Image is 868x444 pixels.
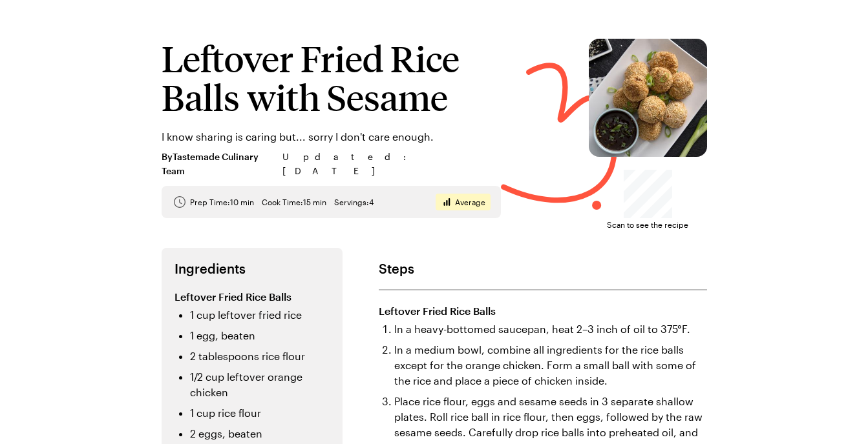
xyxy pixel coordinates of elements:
span: Updated : [DATE] [282,150,501,178]
h3: Leftover Fried Rice Balls [175,289,330,305]
p: I know sharing is caring but... sorry I don't care enough. [162,129,501,145]
li: 1 cup rice flour [190,405,330,421]
li: In a heavy-bottomed saucepan, heat 2–3 inch of oil to 375°F. [394,321,707,337]
li: In a medium bowl, combine all ingredients for the rice balls except for the orange chicken. Form ... [394,342,707,388]
li: 2 tablespoons rice flour [190,348,330,364]
img: Leftover Fried Rice Balls with Sesame [589,39,707,157]
span: Scan to see the recipe [607,218,688,231]
span: Cook Time: 15 min [262,197,326,207]
li: 1 cup leftover fried rice [190,307,330,323]
li: 1 egg, beaten [190,328,330,343]
span: Average [455,197,485,207]
h2: Ingredients [175,261,330,276]
li: 2 eggs, beaten [190,426,330,441]
span: By Tastemade Culinary Team [162,150,275,178]
li: 1/2 cup leftover orange chicken [190,369,330,400]
span: Servings: 4 [334,197,374,207]
h3: Leftover Fried Rice Balls [379,303,707,319]
h2: Steps [379,261,707,276]
span: Prep Time: 10 min [190,197,254,207]
h1: Leftover Fried Rice Balls with Sesame [162,39,501,116]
